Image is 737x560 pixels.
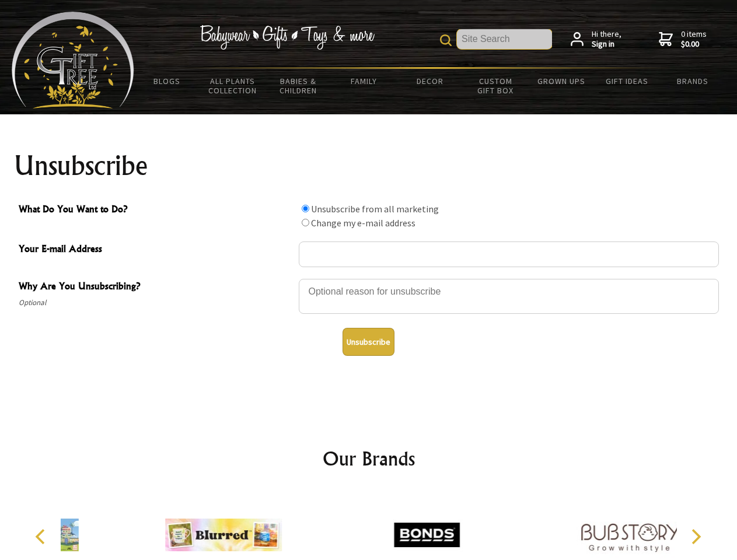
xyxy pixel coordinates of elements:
button: Previous [29,524,55,549]
a: Gift Ideas [594,69,660,93]
a: BLOGS [134,69,200,93]
button: Unsubscribe [343,328,394,356]
input: Your E-mail Address [299,242,719,267]
input: What Do You Want to Do? [302,205,309,212]
input: What Do You Want to Do? [302,219,309,226]
a: Brands [660,69,726,93]
strong: $0.00 [681,39,707,50]
a: Custom Gift Box [463,69,529,103]
textarea: Why Are You Unsubscribing? [299,279,719,314]
img: product search [440,34,452,46]
input: Site Search [457,29,552,49]
span: 0 items [681,29,707,50]
span: Your E-mail Address [19,242,293,258]
h2: Our Brands [23,444,714,473]
span: What Do You Want to Do? [19,202,293,219]
a: Babies & Children [266,69,331,103]
a: All Plants Collection [200,69,266,103]
img: Babywear - Gifts - Toys & more [200,25,375,50]
label: Unsubscribe from all marketing [311,203,439,215]
a: Decor [397,69,463,93]
h1: Unsubscribe [14,152,724,180]
span: Optional [19,296,293,310]
a: Hi there,Sign in [571,29,621,50]
img: Babyware - Gifts - Toys and more... [12,12,134,108]
label: Change my e-mail address [311,217,415,229]
button: Next [683,524,708,549]
a: Grown Ups [528,69,594,93]
strong: Sign in [592,39,621,50]
span: Hi there, [592,29,621,50]
a: Family [331,69,397,93]
a: 0 items$0.00 [659,29,707,50]
span: Why Are You Unsubscribing? [19,279,293,296]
